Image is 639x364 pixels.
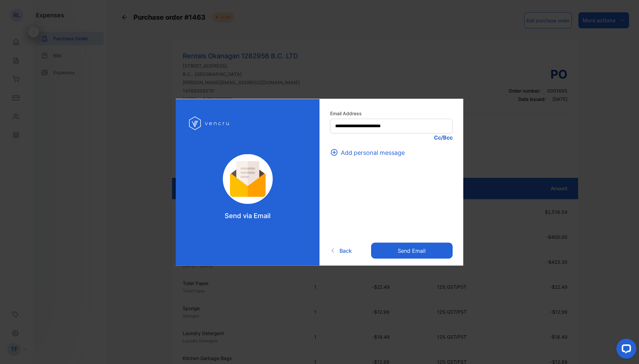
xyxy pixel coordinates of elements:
button: Add personal message [330,148,409,157]
iframe: LiveChat chat widget [611,336,639,364]
p: Cc/Bcc [330,133,453,141]
span: Back [339,247,352,255]
label: Email Address [330,110,453,117]
p: Send via Email [225,210,271,220]
button: Send email [371,243,453,259]
img: log [214,154,282,204]
img: log [189,112,231,134]
span: Add personal message [341,148,405,157]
